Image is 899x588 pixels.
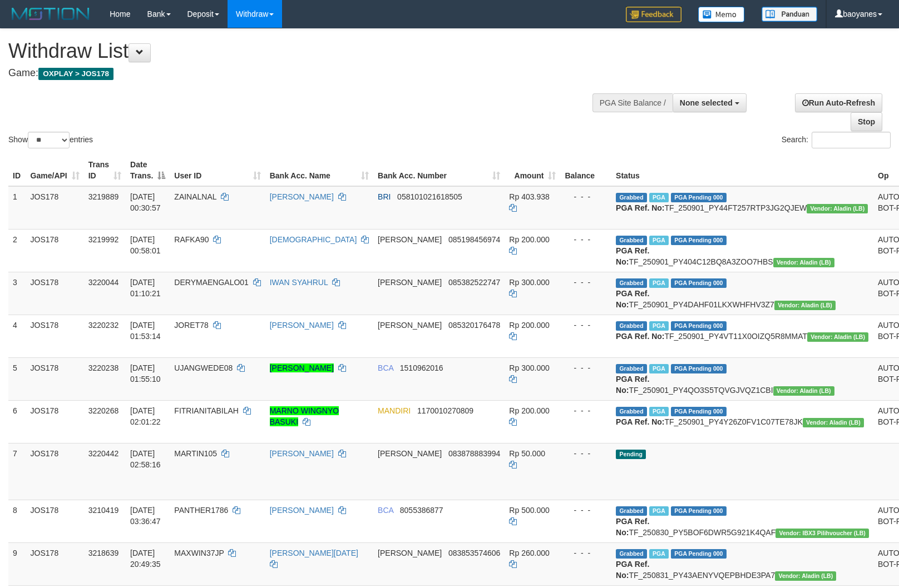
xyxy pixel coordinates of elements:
[378,506,393,515] span: BCA
[8,400,26,443] td: 6
[616,506,647,516] span: Grabbed
[565,320,607,331] div: - - -
[26,542,84,585] td: JOS178
[270,549,358,557] a: [PERSON_NAME][DATE]
[26,500,84,542] td: JOS178
[88,363,119,372] span: 3220238
[373,155,505,186] th: Bank Acc. Number: activate to sort column ascending
[26,272,84,315] td: JOS178
[270,321,334,330] a: [PERSON_NAME]
[565,505,607,516] div: - - -
[26,443,84,500] td: JOS178
[130,506,161,526] span: [DATE] 03:36:47
[611,542,873,585] td: TF_250831_PY43AENYVQEPBHDE3PA7
[378,549,442,557] span: [PERSON_NAME]
[130,449,161,469] span: [DATE] 02:58:16
[795,93,882,112] a: Run Auto-Refresh
[565,448,607,459] div: - - -
[8,229,26,272] td: 2
[126,155,170,186] th: Date Trans.: activate to sort column descending
[616,203,664,212] b: PGA Ref. No:
[378,278,442,287] span: [PERSON_NAME]
[616,407,647,416] span: Grabbed
[509,278,549,287] span: Rp 300.000
[649,364,669,373] span: Marked by baohafiz
[174,278,249,287] span: DERYMAENGALO01
[616,517,649,537] b: PGA Ref. No:
[26,315,84,357] td: JOS178
[88,321,119,330] span: 3220232
[270,192,334,201] a: [PERSON_NAME]
[807,332,868,342] span: Vendor URL: https://dashboard.q2checkout.com/secure
[565,234,607,245] div: - - -
[616,375,649,395] b: PGA Ref. No:
[509,449,545,458] span: Rp 50.000
[397,192,462,201] span: Copy 058101021618505 to clipboard
[8,40,588,62] h1: Withdraw List
[448,449,500,458] span: Copy 083878883994 to clipboard
[417,406,473,415] span: Copy 1170010270809 to clipboard
[616,289,649,309] b: PGA Ref. No:
[611,500,873,542] td: TF_250830_PY5BOF6DWR5G921K4QAF
[560,155,611,186] th: Balance
[265,155,373,186] th: Bank Acc. Name: activate to sort column ascending
[8,272,26,315] td: 3
[671,321,727,331] span: PGA Pending
[88,192,119,201] span: 3219889
[174,449,217,458] span: MARTIN105
[88,278,119,287] span: 3220044
[812,132,891,148] input: Search:
[616,193,647,202] span: Grabbed
[8,68,588,79] h4: Game:
[8,315,26,357] td: 4
[270,449,334,458] a: [PERSON_NAME]
[88,506,119,515] span: 3210419
[8,6,93,22] img: MOTION_logo.png
[649,193,669,202] span: Marked by baohafiz
[671,506,727,516] span: PGA Pending
[611,272,873,315] td: TF_250901_PY4DAHF01LKXWHFHV3Z7
[8,132,93,148] label: Show entries
[565,405,607,416] div: - - -
[671,407,727,416] span: PGA Pending
[174,192,216,201] span: ZAINALNAL
[773,258,834,267] span: Vendor URL: https://dashboard.q2checkout.com/secure
[611,400,873,443] td: TF_250901_PY4Y26Z0FV1C07TE78JK
[616,560,649,580] b: PGA Ref. No:
[649,549,669,559] span: Marked by baodewi
[26,400,84,443] td: JOS178
[774,301,836,310] span: Vendor URL: https://dashboard.q2checkout.com/secure
[616,332,664,341] b: PGA Ref. No:
[611,155,873,186] th: Status
[626,7,681,22] img: Feedback.jpg
[505,155,560,186] th: Amount: activate to sort column ascending
[378,235,442,244] span: [PERSON_NAME]
[84,155,126,186] th: Trans ID: activate to sort column ascending
[170,155,265,186] th: User ID: activate to sort column ascending
[611,315,873,357] td: TF_250901_PY4VT11X0OIZQ5R8MMAT
[509,506,549,515] span: Rp 500.000
[616,321,647,331] span: Grabbed
[8,500,26,542] td: 8
[130,321,161,341] span: [DATE] 01:53:14
[649,278,669,288] span: Marked by baohafiz
[88,449,119,458] span: 3220442
[803,418,864,427] span: Vendor URL: https://dashboard.q2checkout.com/secure
[762,7,817,22] img: panduan.png
[38,68,113,80] span: OXPLAY > JOS178
[616,246,649,266] b: PGA Ref. No:
[509,235,549,244] span: Rp 200.000
[509,363,549,372] span: Rp 300.000
[174,235,209,244] span: RAFKA90
[671,364,727,373] span: PGA Pending
[649,321,669,331] span: Marked by baohafiz
[671,278,727,288] span: PGA Pending
[26,186,84,230] td: JOS178
[565,277,607,288] div: - - -
[270,363,334,372] a: [PERSON_NAME]
[565,191,607,202] div: - - -
[130,192,161,212] span: [DATE] 00:30:57
[88,549,119,557] span: 3218639
[649,506,669,516] span: Marked by baohafiz
[270,235,357,244] a: [DEMOGRAPHIC_DATA]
